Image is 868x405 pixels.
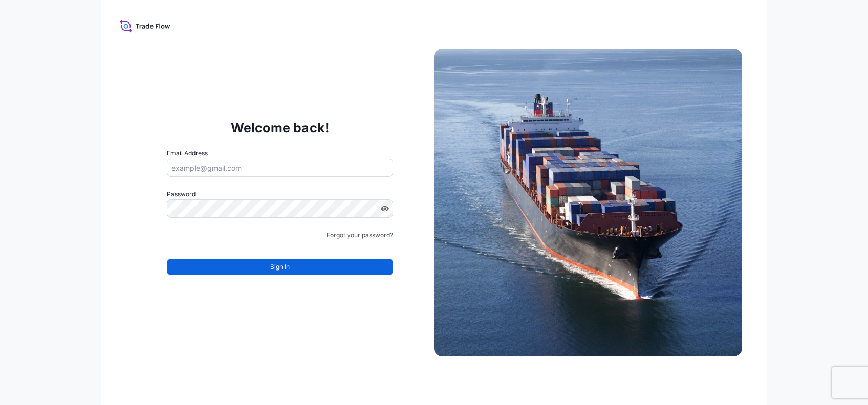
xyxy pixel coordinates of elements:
[167,189,393,199] label: Password
[167,159,393,177] input: example@gmail.com
[270,262,290,272] span: Sign In
[327,230,393,240] a: Forgot your password?
[167,259,393,275] button: Sign In
[167,148,208,159] label: Email Address
[381,205,389,213] button: Show password
[231,120,330,136] p: Welcome back!
[434,49,742,356] img: Ship illustration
